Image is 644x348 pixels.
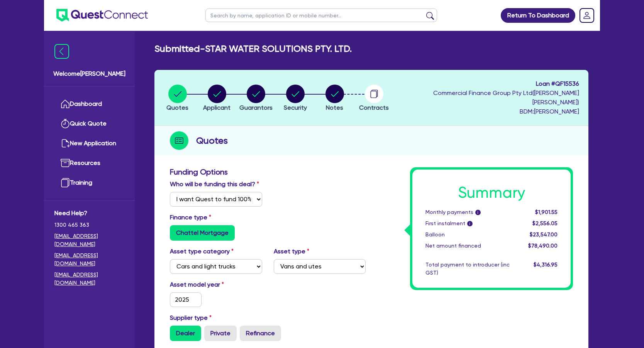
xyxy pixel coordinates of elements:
[54,153,124,173] a: Resources
[420,231,515,239] div: Balloon
[170,167,366,177] h3: Funding Options
[532,220,558,226] span: $2,556.05
[170,247,234,256] label: Asset type category
[284,104,307,111] span: Security
[359,104,389,111] span: Contracts
[154,43,352,54] h2: Submitted - STAR WATER SOLUTIONS PTY. LTD.
[166,104,188,111] span: Quotes
[239,84,273,113] button: Guarantors
[528,243,558,249] span: $78,490.00
[395,107,579,116] span: BDM: [PERSON_NAME]
[204,326,237,341] label: Private
[420,219,515,227] div: First instalment
[170,131,188,150] img: step-icon
[54,44,69,59] img: icon-menu-close
[54,221,124,229] span: 1300 465 363
[61,178,70,187] img: training
[530,231,558,238] span: $23,547.00
[170,213,211,222] label: Finance type
[54,209,124,218] span: Need Help?
[61,139,70,148] img: new-application
[170,326,201,341] label: Dealer
[420,261,515,277] div: Total payment to introducer (inc GST)
[56,9,148,22] img: quest-connect-logo-blue
[283,84,307,113] button: Security
[425,183,558,202] h1: Summary
[420,208,515,216] div: Monthly payments
[54,173,124,193] a: Training
[240,326,281,341] label: Refinance
[54,94,124,114] a: Dashboard
[54,232,124,248] a: [EMAIL_ADDRESS][DOMAIN_NAME]
[239,104,273,111] span: Guarantors
[205,8,437,22] input: Search by name, application ID or mobile number...
[164,280,268,289] label: Asset model year
[535,209,558,215] span: $1,901.55
[54,134,124,153] a: New Application
[467,221,473,226] span: i
[203,104,230,111] span: Applicant
[61,119,70,128] img: quick-quote
[359,84,389,113] button: Contracts
[577,5,597,25] a: Dropdown toggle
[54,271,124,287] a: [EMAIL_ADDRESS][DOMAIN_NAME]
[196,134,228,148] h2: Quotes
[501,8,575,23] a: Return To Dashboard
[475,210,481,215] span: i
[203,84,231,113] button: Applicant
[274,247,309,256] label: Asset type
[325,84,344,113] button: Notes
[54,251,124,268] a: [EMAIL_ADDRESS][DOMAIN_NAME]
[433,89,579,106] span: Commercial Finance Group Pty Ltd ( [PERSON_NAME] [PERSON_NAME] )
[61,158,70,168] img: resources
[395,79,579,88] span: Loan # QF15536
[170,225,235,241] label: Chattel Mortgage
[54,114,124,134] a: Quick Quote
[534,261,558,268] span: $4,316.95
[170,180,259,189] label: Who will be funding this deal?
[53,69,125,78] span: Welcome [PERSON_NAME]
[170,313,212,323] label: Supplier type
[166,84,189,113] button: Quotes
[420,242,515,250] div: Net amount financed
[326,104,343,111] span: Notes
